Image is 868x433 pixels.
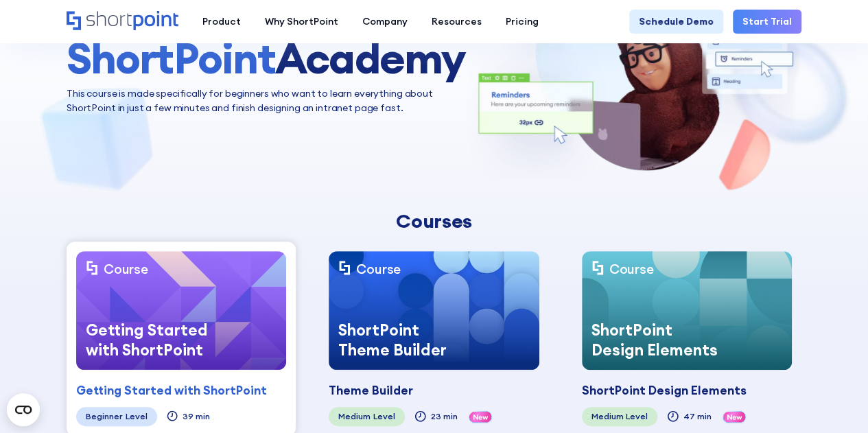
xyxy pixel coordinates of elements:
[177,210,692,232] div: Courses
[67,86,465,115] p: This course is made specifically for beginners who want to learn everything about ShortPoint in j...
[86,412,123,421] div: Beginner
[626,412,648,421] div: Level
[799,367,868,433] iframe: Chat Widget
[356,261,401,279] div: Course
[67,34,465,82] h1: Academy
[329,251,539,370] a: CourseShortPoint Theme Builder
[362,14,408,29] div: Company
[506,14,539,29] div: Pricing
[733,10,801,34] a: Start Trial
[202,14,241,29] div: Product
[183,412,210,421] div: 39 min
[76,382,267,399] div: Getting Started with ShortPoint
[253,10,350,34] a: Why ShortPoint
[432,14,482,29] div: Resources
[126,412,148,421] div: Level
[350,10,419,34] a: Company
[629,10,723,34] a: Schedule Demo
[582,251,792,370] a: CourseShortPoint Design Elements
[7,393,40,426] button: Open CMP widget
[591,412,624,421] div: Medium
[265,14,338,29] div: Why ShortPoint
[419,10,493,34] a: Resources
[582,310,734,370] div: ShortPoint Design Elements
[67,30,275,85] span: ShortPoint
[683,412,712,421] div: 47 min
[67,11,178,32] a: Home
[609,261,654,279] div: Course
[190,10,253,34] a: Product
[493,10,550,34] a: Pricing
[104,261,148,279] div: Course
[76,310,228,370] div: Getting Started with ShortPoint
[329,310,480,370] div: ShortPoint Theme Builder
[582,382,747,399] div: ShortPoint Design Elements
[373,412,395,421] div: Level
[338,412,371,421] div: Medium
[431,412,458,421] div: 23 min
[329,382,413,399] div: Theme Builder
[76,251,286,370] a: CourseGetting Started with ShortPoint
